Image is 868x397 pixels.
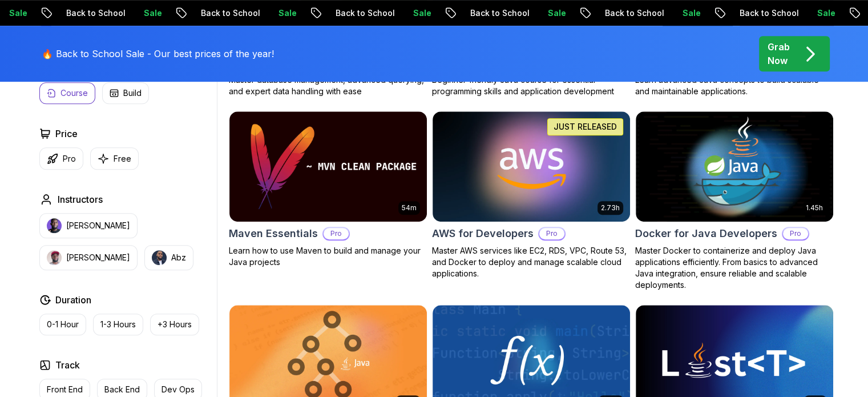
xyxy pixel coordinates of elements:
[47,250,62,265] img: instructor img
[54,7,132,19] p: Back to School
[402,203,417,212] p: 54m
[636,111,833,222] img: Docker for Java Developers card
[229,245,427,268] p: Learn how to use Maven to build and manage your Java projects
[144,245,193,270] button: instructor imgAbz
[60,87,88,99] p: Course
[635,226,777,242] h2: Docker for Java Developers
[104,384,140,395] p: Back End
[432,111,631,280] a: AWS for Developers card2.73hJUST RELEASEDAWS for DevelopersProMaster AWS services like EC2, RDS, ...
[324,228,349,239] p: Pro
[593,7,671,19] p: Back to School
[539,228,564,239] p: Pro
[158,319,192,330] p: +3 Hours
[229,226,318,242] h2: Maven Essentials
[55,127,78,141] h2: Price
[536,7,572,19] p: Sale
[806,203,823,212] p: 1.45h
[47,218,62,233] img: instructor img
[432,226,534,242] h2: AWS for Developers
[432,74,631,97] p: Beginner-friendly Java course for essential programming skills and application development
[150,314,199,335] button: +3 Hours
[433,111,630,222] img: AWS for Developers card
[152,250,167,265] img: instructor img
[189,7,267,19] p: Back to School
[267,7,303,19] p: Sale
[47,319,79,330] p: 0-1 Hour
[39,245,138,270] button: instructor img[PERSON_NAME]
[805,7,842,19] p: Sale
[728,7,805,19] p: Back to School
[39,147,83,170] button: Pro
[401,7,438,19] p: Sale
[458,7,536,19] p: Back to School
[39,314,86,335] button: 0-1 Hour
[47,384,83,395] p: Front End
[601,203,620,212] p: 2.73h
[132,7,168,19] p: Sale
[114,153,131,165] p: Free
[554,121,617,133] p: JUST RELEASED
[66,220,130,231] p: [PERSON_NAME]
[671,7,707,19] p: Sale
[102,82,149,104] button: Build
[39,213,138,238] button: instructor img[PERSON_NAME]
[162,384,195,395] p: Dev Ops
[90,147,139,170] button: Free
[42,47,274,61] p: 🔥 Back to School Sale - Our best prices of the year!
[63,153,76,165] p: Pro
[93,314,143,335] button: 1-3 Hours
[229,111,427,268] a: Maven Essentials card54mMaven EssentialsProLearn how to use Maven to build and manage your Java p...
[783,228,808,239] p: Pro
[229,111,427,222] img: Maven Essentials card
[123,87,142,99] p: Build
[635,74,834,97] p: Learn advanced Java concepts to build scalable and maintainable applications.
[55,358,80,372] h2: Track
[229,74,427,97] p: Master database management, advanced querying, and expert data handling with ease
[100,319,136,330] p: 1-3 Hours
[635,245,834,291] p: Master Docker to containerize and deploy Java applications efficiently. From basics to advanced J...
[58,193,103,206] h2: Instructors
[171,252,186,263] p: Abz
[324,7,401,19] p: Back to School
[635,111,834,291] a: Docker for Java Developers card1.45hDocker for Java DevelopersProMaster Docker to containerize an...
[768,40,790,67] p: Grab Now
[39,82,95,104] button: Course
[432,245,631,279] p: Master AWS services like EC2, RDS, VPC, Route 53, and Docker to deploy and manage scalable cloud ...
[55,293,91,307] h2: Duration
[66,252,130,263] p: [PERSON_NAME]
